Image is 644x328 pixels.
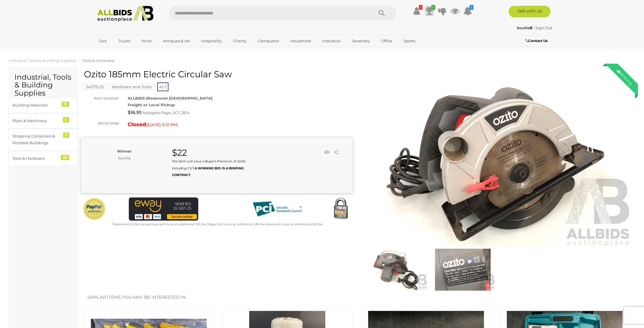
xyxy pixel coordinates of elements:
div: 4 [63,117,69,122]
mark: 54379-25 [82,84,107,90]
a: Shipping Containers & Portable Buildings 3 [9,129,78,151]
a: [GEOGRAPHIC_DATA] [95,46,144,55]
a: Hospitality [197,36,225,46]
div: Building Materials [12,102,60,109]
a: Building Materials 31 [9,98,78,113]
img: Ozito 185mm Electric Circular Saw [430,249,495,291]
img: Ozito 185mm Electric Circular Saw [361,72,633,247]
i: 1 [431,5,435,10]
a: Charity [229,36,250,46]
b: Winner [117,149,132,153]
h2: Similar items you may be interested in [87,295,626,300]
a: Plant & Machinery 4 [9,113,78,129]
a: Industrial, Tools & Building Supplies [9,58,76,63]
a: ! [412,6,421,16]
div: 3 [63,133,69,138]
i: 1 [469,5,474,10]
strong: ALLBIDS Showroom [GEOGRAPHIC_DATA] [128,96,212,100]
img: PCI DSS compliant [248,197,306,221]
strong: $16.91 [128,110,141,115]
div: Postage [128,109,352,117]
strong: boolla [517,25,533,30]
h2: Industrial, Tools & Building Supplies [14,73,72,97]
a: Sports [400,36,419,46]
span: ( ) [146,122,178,127]
b: Contact Us [526,39,548,43]
img: Allbids.com.au [94,6,157,22]
a: Contact Us [526,38,549,44]
li: Watch this item [322,148,331,157]
small: Mastercard & Visa transactions will incur an additional 1.9% fee. Paypal will incur an additional... [112,222,323,226]
a: Hardware and Tools [109,85,155,89]
a: Wine [138,36,155,46]
mark: Hardware and Tools [109,84,155,90]
div: Tools & Hardware [12,155,60,162]
span: to Page, ACT, 2614 [156,110,190,115]
img: Official PayPal Seal [82,197,106,221]
a: Industrial [319,36,344,46]
a: Jewellery [348,36,374,46]
div: Shipping Containers & Portable Buildings [12,133,60,146]
a: Sign Out [535,25,552,30]
strong: Freight or Local Pickup [128,102,175,107]
div: Plant & Machinery [12,118,60,124]
a: 1 [463,6,472,16]
div: 83 [61,155,69,160]
small: This Item will incur a Buyer's Premium of 22.5% including GST. [172,159,246,177]
a: Cars [95,36,111,46]
a: 1 [425,6,434,16]
img: Ozito 185mm Electric Circular Saw [363,249,428,291]
b: A WINNING BID IS A BINDING CONTRACT [172,166,244,177]
h1: Ozito 185mm Electric Circular Saw [84,69,351,79]
span: [DATE] 9:12 PM [147,122,177,127]
a: Office [377,36,396,46]
div: Set to close [77,120,123,127]
a: Trucks [114,36,134,46]
strong: $22 [172,147,187,158]
strong: Closed [128,121,146,128]
img: Secured by Rapid SSL [329,197,352,221]
a: Sell with us [509,6,551,17]
a: Tools & Hardware [82,58,115,63]
div: Winning [611,64,638,90]
a: Tools & Hardware 83 [9,151,78,166]
span: | [533,25,535,30]
a: Computers [254,36,283,46]
span: ACT [157,83,168,91]
mark: boolla [115,155,134,161]
a: boolla [517,25,533,30]
div: Item location [77,95,123,102]
i: ! [419,5,423,10]
a: Household [287,36,315,46]
div: 31 [62,102,69,107]
a: Antiques & Art [159,36,194,46]
img: eWAY Payment Gateway [129,197,198,221]
button: Search [367,6,396,20]
a: 54379-25 [82,85,107,89]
